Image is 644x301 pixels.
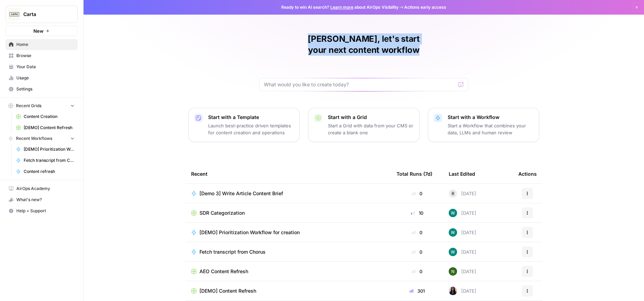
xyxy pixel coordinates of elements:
h1: [PERSON_NAME], let's start your next content workflow [259,33,468,56]
div: [DATE] [449,189,476,198]
a: [DEMO] Content Refresh [13,122,78,133]
button: New [6,26,78,36]
span: Recent Grids [16,103,41,109]
span: Ready to win AI search? about AirOps Visibility [281,4,399,10]
button: Start with a TemplateLaunch best-practice driven templates for content creation and operations [188,108,300,142]
div: Recent [191,164,385,183]
div: What's new? [6,195,77,205]
span: Fetch transcript from Chorus [24,157,74,164]
span: [DEMO] Content Refresh [24,125,74,131]
span: AEO Content Refresh [199,268,248,275]
a: Home [6,39,78,50]
a: AEO Content Refresh [191,268,385,275]
span: SDR Categorization [199,209,245,216]
p: Start with a Workflow [448,114,533,121]
span: Your Data [16,64,74,70]
div: 0 [396,229,438,236]
img: vaiar9hhcrg879pubqop5lsxqhgw [449,209,457,217]
span: Usage [16,75,74,81]
div: Last Edited [449,164,475,183]
a: Browse [6,50,78,61]
a: Usage [6,72,78,84]
span: Fetch transcript from Chorus [199,248,266,255]
button: Recent Grids [6,101,78,111]
a: [DEMO] Prioritization Workflow for creation [13,144,78,155]
button: Start with a GridStart a Grid with data from your CMS or create a blank one [308,108,419,142]
a: Settings [6,84,78,95]
a: Fetch transcript from Chorus [13,155,78,166]
a: [DEMO] Prioritization Workflow for creation [191,229,385,236]
img: vaiar9hhcrg879pubqop5lsxqhgw [449,248,457,256]
a: [DEMO] Content Refresh [191,287,385,294]
img: vaiar9hhcrg879pubqop5lsxqhgw [449,228,457,237]
span: [DEMO] Content Refresh [199,287,256,294]
span: Home [16,41,74,48]
span: [DEMO] Prioritization Workflow for creation [199,229,300,236]
p: Start a Grid with data from your CMS or create a blank one [328,122,414,136]
p: Start with a Grid [328,114,414,121]
div: [DATE] [449,209,476,217]
span: New [33,27,44,34]
span: Content Creation [24,113,74,120]
span: Carta [23,11,65,18]
a: Fetch transcript from Chorus [191,248,385,255]
a: AirOps Academy [6,183,78,194]
img: g4o9tbhziz0738ibrok3k9f5ina6 [449,267,457,276]
div: [DATE] [449,267,476,276]
button: Workspace: Carta [6,6,78,23]
span: Help + Support [16,208,74,214]
div: 301 [396,287,438,294]
img: rox323kbkgutb4wcij4krxobkpon [449,287,457,295]
div: 0 [396,190,438,197]
a: SDR Categorization [191,209,385,216]
a: Learn more [330,5,353,10]
span: Content refresh [24,168,74,175]
span: R [451,190,454,197]
input: What would you like to create today? [264,81,455,88]
p: Launch best-practice driven templates for content creation and operations [208,122,294,136]
span: [DEMO] Prioritization Workflow for creation [24,146,74,152]
button: Start with a WorkflowStart a Workflow that combines your data, LLMs and human review [428,108,539,142]
div: [DATE] [449,228,476,237]
p: Start a Workflow that combines your data, LLMs and human review [448,122,533,136]
div: Actions [518,164,537,183]
button: Help + Support [6,205,78,216]
div: 10 [396,209,438,216]
span: Browse [16,53,74,59]
span: AirOps Academy [16,185,74,192]
div: [DATE] [449,287,476,295]
div: 0 [396,268,438,275]
img: Carta Logo [8,8,21,21]
a: Content Creation [13,111,78,122]
span: Settings [16,86,74,92]
div: 0 [396,248,438,255]
a: Your Data [6,61,78,72]
span: Actions early access [404,4,446,10]
span: [Demo 3] Write Article Content Brief [199,190,283,197]
a: Content refresh [13,166,78,177]
p: Start with a Template [208,114,294,121]
button: Recent Workflows [6,133,78,144]
span: Recent Workflows [16,135,52,142]
a: [Demo 3] Write Article Content Brief [191,190,385,197]
div: Total Runs (7d) [396,164,432,183]
button: What's new? [6,194,78,205]
div: [DATE] [449,248,476,256]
